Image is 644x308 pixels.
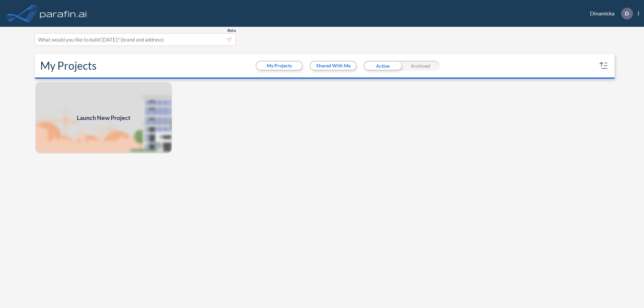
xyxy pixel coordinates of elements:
[364,61,401,71] div: Active
[35,81,172,154] a: Launch New Project
[40,59,97,72] h2: My Projects
[39,7,88,20] img: logo
[311,62,356,70] button: Shared With Me
[257,62,302,70] button: My Projects
[35,81,172,154] img: add
[625,10,629,16] p: D
[227,28,236,33] span: Beta
[401,61,439,71] div: Archived
[598,60,609,71] button: sort
[580,8,639,19] div: Dinamicka
[77,113,130,122] span: Launch New Project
